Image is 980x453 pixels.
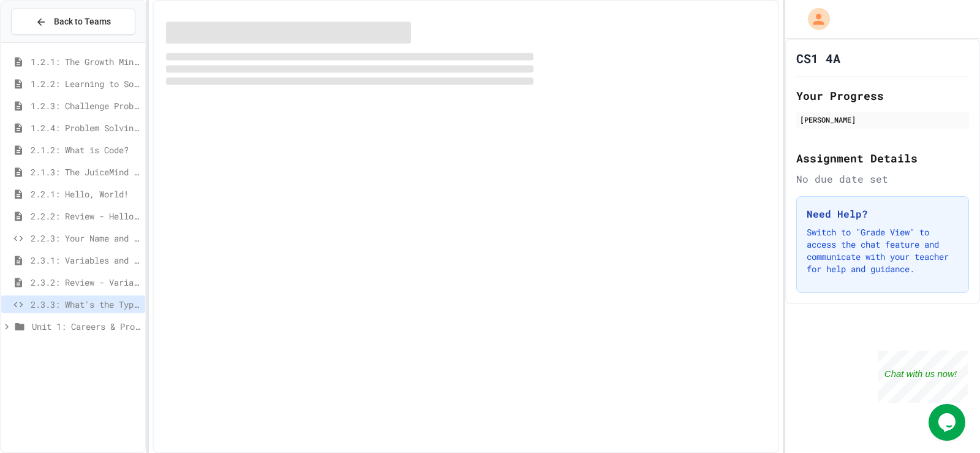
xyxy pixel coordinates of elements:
p: Switch to "Grade View" to access the chat feature and communicate with your teacher for help and ... [807,226,959,275]
h2: Your Progress [796,87,969,104]
span: 2.2.2: Review - Hello, World! [31,210,140,223]
div: [PERSON_NAME] [800,114,965,125]
iframe: chat widget [878,351,968,403]
span: Back to Teams [54,15,111,28]
span: 1.2.1: The Growth Mindset [31,55,140,68]
span: 2.3.2: Review - Variables and Data Types [31,276,140,289]
iframe: chat widget [929,404,968,441]
h2: Assignment Details [796,150,969,167]
span: 2.2.1: Hello, World! [31,188,140,200]
span: 2.1.2: What is Code? [31,143,140,156]
span: Unit 1: Careers & Professionalism [32,320,140,333]
span: 1.2.2: Learning to Solve Hard Problems [31,77,140,90]
span: 2.3.3: What's the Type? [31,298,140,311]
h1: CS1 4A [796,50,840,67]
span: 1.2.3: Challenge Problem - The Bridge [31,99,140,112]
span: 1.2.4: Problem Solving Practice [31,121,140,134]
h3: Need Help? [807,207,959,221]
div: No due date set [796,172,969,186]
button: Back to Teams [11,9,135,35]
span: 2.3.1: Variables and Data Types [31,254,140,267]
span: 2.2.3: Your Name and Favorite Movie [31,232,140,245]
div: My Account [795,5,833,33]
span: 2.1.3: The JuiceMind IDE [31,166,140,178]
